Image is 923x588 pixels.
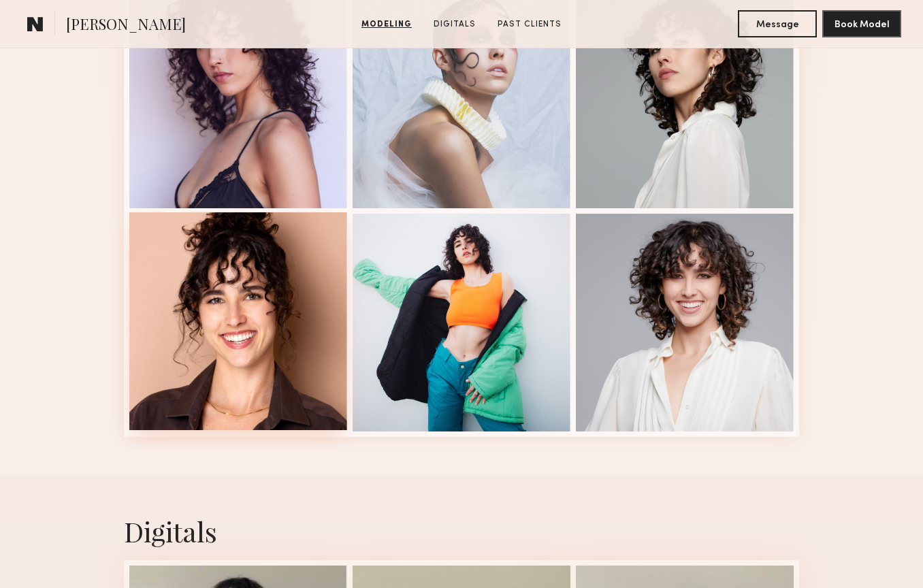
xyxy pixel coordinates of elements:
a: Book Model [822,18,901,29]
span: [PERSON_NAME] [66,14,186,37]
a: Past Clients [492,18,567,31]
button: Message [738,10,817,37]
a: Modeling [356,18,417,31]
a: Digitals [428,18,481,31]
div: Digitals [124,513,799,549]
button: Book Model [822,10,901,37]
